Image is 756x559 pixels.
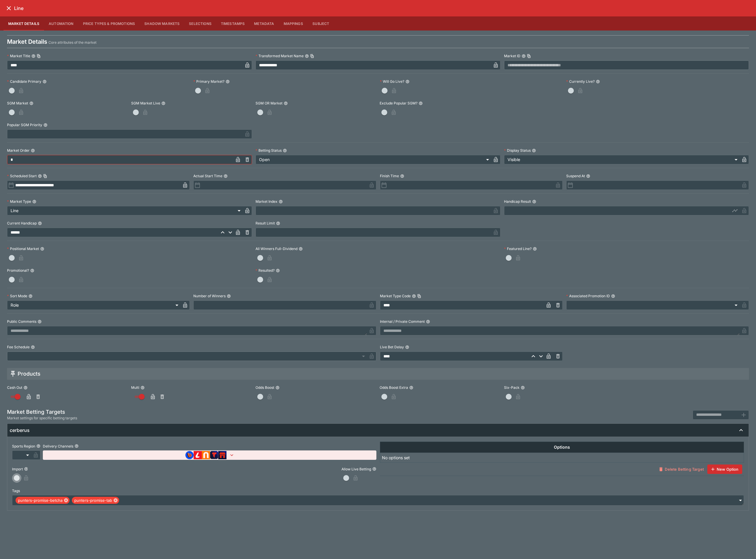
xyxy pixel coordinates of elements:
td: No options set [380,453,744,463]
button: Shadow Markets [140,16,184,31]
button: Metadata [249,16,279,31]
p: Internal / Private Comment [380,319,425,324]
button: Market TitleCopy To Clipboard [31,54,35,58]
button: Scheduled StartCopy To Clipboard [38,174,42,178]
span: punters-promise-tab [72,498,114,504]
button: Market Details [4,16,44,31]
p: Tags [12,488,20,493]
p: Associated Promotion ID [566,293,610,298]
button: Copy To Clipboard [310,54,314,58]
button: Fee Schedule [31,345,35,349]
p: Exclude Popular SGM? [380,101,417,106]
h5: Products [18,370,40,377]
p: Public Comments [7,319,36,324]
p: Allow Live Betting [341,467,371,472]
p: Sports Region [12,444,35,449]
button: Cash Out [23,386,28,390]
p: Current Handicap [7,221,37,226]
button: Current Handicap [38,221,42,225]
button: Display Status [532,148,536,153]
h6: cerberus [10,427,30,433]
p: SGM Market Live [131,101,160,106]
button: SGM Market [29,101,33,105]
button: Market Order [31,148,35,153]
button: Market Type [32,200,36,204]
h6: Line [14,5,23,11]
button: Import [24,467,28,471]
p: Market Order [7,148,30,153]
p: Primary Market? [193,79,224,84]
button: Result Limit [276,221,280,225]
p: Odds Boost [256,385,274,390]
button: Actual Start Time [224,174,228,178]
button: Candidate Primary [43,80,47,84]
div: Role [7,300,180,310]
p: Popular SGM Priority [7,122,42,127]
button: Internal / Private Comment [426,320,430,324]
button: Promotional? [30,268,34,273]
button: Copy To Clipboard [527,54,531,58]
button: Price Types & Promotions [78,16,140,31]
button: Multi [141,386,145,390]
button: Transformed Market NameCopy To Clipboard [305,54,309,58]
div: punters-promise-betcha [16,497,70,504]
p: Market Title [7,53,30,58]
h4: Market Details [7,38,47,45]
button: Featured Line? [533,247,537,251]
p: All Winners Full-Dividend [256,246,297,251]
p: Market ID [504,53,520,58]
button: Timestamps [216,16,250,31]
button: Odds Boost [275,386,280,390]
p: Delivery Channels [43,444,73,449]
img: brand [218,451,227,459]
button: Positional Market [40,247,44,251]
button: Odds Boost Extra [409,386,413,390]
img: brand [185,451,194,459]
button: SGM OR Market [284,101,288,105]
p: Featured Line? [504,246,532,251]
p: Market Type [7,199,31,204]
p: Currently Live? [566,79,595,84]
button: Handicap Result [532,200,536,204]
button: Mappings [279,16,308,31]
button: Automation [44,16,78,31]
button: Resulted? [276,268,280,273]
button: Primary Market? [226,80,230,84]
button: close [4,3,14,13]
p: SGM OR Market [256,101,283,106]
button: Delivery Channels [75,444,79,448]
p: Actual Start Time [193,173,222,178]
p: Promotional? [7,268,29,273]
img: brand [202,451,210,459]
button: Sports Region [36,444,40,448]
p: Sort Mode [7,293,27,298]
button: Popular SGM Priority [43,123,48,127]
button: SGM Market Live [161,101,165,105]
button: New Option [707,465,742,474]
div: Line [7,206,243,215]
p: Six-Pack [504,385,520,390]
button: Subject [308,16,334,31]
button: Will Go Live? [405,80,410,84]
p: Scheduled Start [7,173,37,178]
div: Open [256,155,491,164]
button: Public Comments [38,320,42,324]
button: Sort Mode [28,294,33,298]
p: Live Bet Delay [380,344,404,349]
button: Market Type CodeCopy To Clipboard [412,294,416,298]
button: Exclude Popular SGM? [419,101,423,105]
p: Import [12,467,23,472]
button: Market IDCopy To Clipboard [522,54,526,58]
span: punters-promise-betcha [16,498,65,504]
button: Allow Live Betting [372,467,376,471]
p: Market Index [256,199,278,204]
button: Copy To Clipboard [417,294,421,298]
p: Multi [131,385,139,390]
p: Suspend At [566,173,585,178]
button: Currently Live? [596,80,600,84]
p: Handicap Result [504,199,531,204]
button: Copy To Clipboard [43,174,47,178]
p: Betting Status [256,148,282,153]
p: Display Status [504,148,531,153]
button: Copy To Clipboard [37,54,41,58]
